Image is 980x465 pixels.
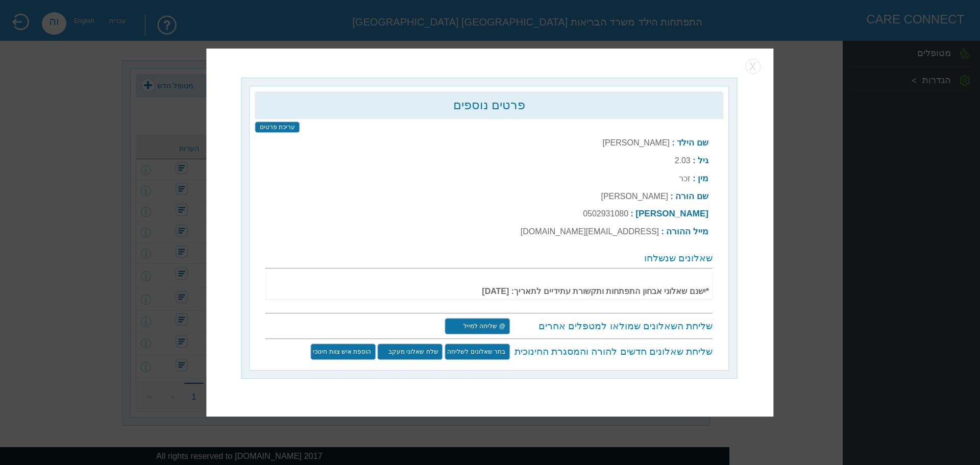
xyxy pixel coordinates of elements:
[693,156,695,165] b: :
[310,344,376,360] input: הוספת איש צוות חינוכי
[602,138,670,147] label: [PERSON_NAME]
[583,209,628,218] label: 0502931080
[677,138,708,148] b: שם הילד
[698,156,708,165] b: גיל
[378,344,443,360] input: שלח שאלוני מעקב
[698,174,708,183] b: מין
[693,174,695,183] b: :
[445,318,510,334] input: @ שליחה למייל
[601,192,668,201] label: [PERSON_NAME]
[635,209,708,218] b: [PERSON_NAME]
[269,276,709,296] b: *ישנם שאלוני אבחון התפתחות ותקשורת עתידיים לתאריך: [DATE]
[644,253,713,263] span: שאלונים שנשלחו
[675,156,691,165] label: 2.03
[666,227,708,236] b: מייל ההורה
[670,192,673,201] b: :
[679,174,691,183] label: זכר
[672,138,674,147] b: :
[675,191,708,201] b: שם הורה
[255,121,300,133] input: עריכת פרטים
[511,346,713,357] h3: שליחת שאלונים חדשים להורה והמסגרת החינוכית
[445,344,510,360] input: בחר שאלונים לשליחה
[631,209,633,218] b: :
[521,227,659,236] label: [EMAIL_ADDRESS][DOMAIN_NAME]
[661,227,664,236] b: :
[511,321,713,332] h3: שליחת השאלונים שמולאו למטפלים אחרים
[260,98,718,112] h2: פרטים נוספים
